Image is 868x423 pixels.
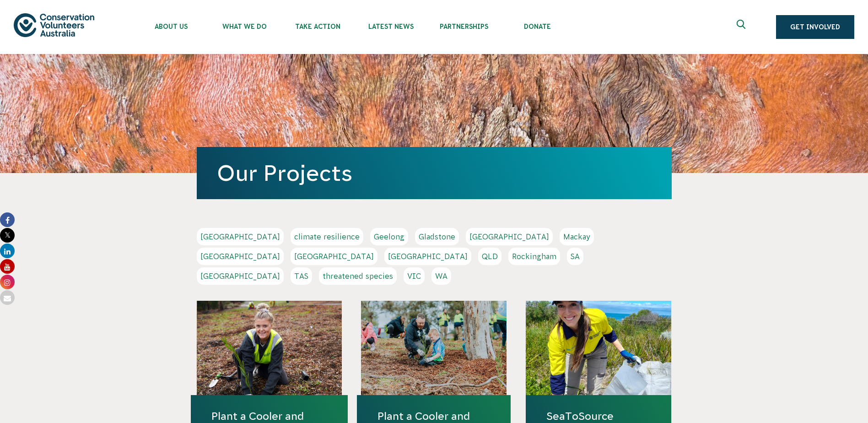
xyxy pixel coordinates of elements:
a: SA [567,248,583,265]
a: WA [431,267,451,285]
a: VIC [404,267,425,285]
a: TAS [291,267,312,285]
span: Latest News [354,23,427,30]
span: Expand search box [737,20,748,34]
a: Get Involved [776,15,854,39]
a: QLD [478,248,501,265]
img: logo.svg [14,13,94,37]
a: [GEOGRAPHIC_DATA] [384,248,471,265]
a: [GEOGRAPHIC_DATA] [466,228,553,245]
span: Partnerships [427,23,501,30]
a: Mackay [560,228,594,245]
button: Expand search box Close search box [731,16,753,38]
a: [GEOGRAPHIC_DATA] [291,248,377,265]
span: Take Action [281,23,354,30]
a: [GEOGRAPHIC_DATA] [197,228,284,245]
span: Donate [501,23,574,30]
a: Geelong [370,228,408,245]
a: [GEOGRAPHIC_DATA] [197,248,284,265]
a: Gladstone [415,228,459,245]
span: What We Do [208,23,281,30]
a: threatened species [319,267,397,285]
a: [GEOGRAPHIC_DATA] [197,267,284,285]
a: climate resilience [291,228,363,245]
a: Our Projects [217,161,352,185]
a: Rockingham [508,248,560,265]
span: About Us [135,23,208,30]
